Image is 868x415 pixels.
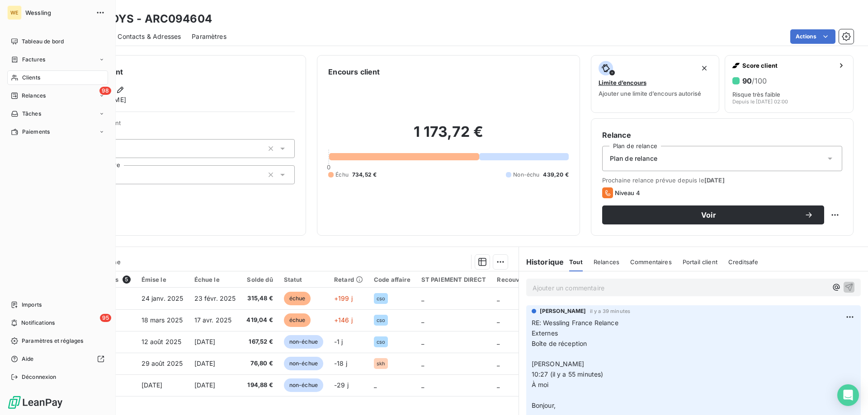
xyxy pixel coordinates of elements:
span: 23 févr. 2025 [194,294,236,302]
div: Échue le [194,276,236,283]
img: Logo LeanPay [7,395,63,410]
span: Commentaires [630,258,672,266]
span: Non-échu [513,171,539,179]
span: [DATE] [194,381,216,389]
span: Risque très faible [732,91,780,98]
button: Actions [790,29,835,44]
span: 734,52 € [352,171,377,179]
span: 24 janv. 2025 [142,294,184,302]
span: 18 mars 2025 [142,316,183,324]
span: 10:27 (il y a 55 minutes) [532,370,604,378]
span: Boîte de réception [532,340,587,347]
span: cso [377,317,385,323]
div: ST PAIEMENT DIRECT [421,276,486,283]
div: Open Intercom Messenger [837,384,859,406]
span: cso [377,296,385,301]
div: WE [7,5,22,20]
span: Ajouter une limite d’encours autorisé [599,90,701,97]
span: 76,80 € [246,359,273,368]
a: Aide [7,352,108,366]
span: _ [497,359,500,367]
span: Limite d’encours [599,79,646,86]
span: _ [374,381,377,389]
button: Limite d’encoursAjouter une limite d’encours autorisé [591,55,720,113]
span: +199 j [334,294,353,302]
span: Voir [613,211,804,219]
span: 5 [123,275,131,284]
span: Paiements [22,128,50,136]
span: -29 j [334,381,349,389]
span: À moi [532,381,549,388]
span: Notifications [21,319,55,327]
span: Imports [22,301,42,309]
span: [DATE] [704,177,725,184]
span: Factures [22,56,45,64]
span: RE: Wessling France Relance [532,319,618,326]
span: 194,88 € [246,381,273,390]
button: Score client90/100Risque très faibleDepuis le [DATE] 02:00 [725,55,854,113]
span: non-échue [284,357,323,370]
span: 17 avr. 2025 [194,316,232,324]
div: Émise le [142,276,184,283]
span: 29 août 2025 [142,359,183,367]
span: /100 [752,76,767,85]
span: skh [377,361,385,366]
span: -18 j [334,359,347,367]
h6: Encours client [328,66,380,77]
span: [DATE] [194,359,216,367]
span: Aide [22,355,34,363]
span: Tout [569,258,583,266]
div: Retard [334,276,363,283]
span: [PERSON_NAME] [532,360,585,368]
span: échue [284,313,311,327]
span: _ [421,381,424,389]
h3: ARCADYS - ARC094604 [80,11,212,27]
span: Externes [532,329,558,337]
span: 98 [99,87,111,95]
span: Contacts & Adresses [118,32,181,41]
span: [DATE] [194,338,216,345]
span: _ [497,294,500,302]
span: Paramètres [192,32,226,41]
span: Bonjour, [532,401,556,409]
span: Tableau de bord [22,37,64,46]
div: Code affaire [374,276,410,283]
span: _ [497,316,500,324]
span: Échu [335,171,349,179]
span: il y a 39 minutes [590,308,631,314]
span: Relances [22,92,46,100]
span: 167,52 € [246,337,273,346]
span: Creditsafe [728,258,759,266]
span: échue [284,292,311,305]
span: _ [497,381,500,389]
span: Relances [594,258,619,266]
button: Voir [602,205,824,224]
h2: 1 173,72 € [328,123,568,150]
span: _ [421,294,424,302]
span: [PERSON_NAME] [540,307,586,315]
span: -1 j [334,338,343,345]
span: [DATE] [142,381,163,389]
span: non-échue [284,378,323,392]
span: 419,04 € [246,316,273,325]
span: _ [421,316,424,324]
h6: Historique [519,256,564,267]
span: Prochaine relance prévue depuis le [602,177,842,184]
span: _ [421,338,424,345]
span: Portail client [683,258,717,266]
span: Plan de relance [610,154,657,163]
span: Wessling [25,9,90,16]
span: 12 août 2025 [142,338,182,345]
span: Déconnexion [22,373,57,381]
h6: Relance [602,130,842,140]
span: Score client [742,62,834,69]
span: _ [421,359,424,367]
span: Clients [22,74,40,82]
span: +146 j [334,316,353,324]
div: Recouvrement Déclaré [497,276,565,283]
div: Solde dû [246,276,273,283]
span: 95 [100,314,111,322]
span: Depuis le [DATE] 02:00 [732,99,788,104]
span: 315,48 € [246,294,273,303]
div: Statut [284,276,323,283]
